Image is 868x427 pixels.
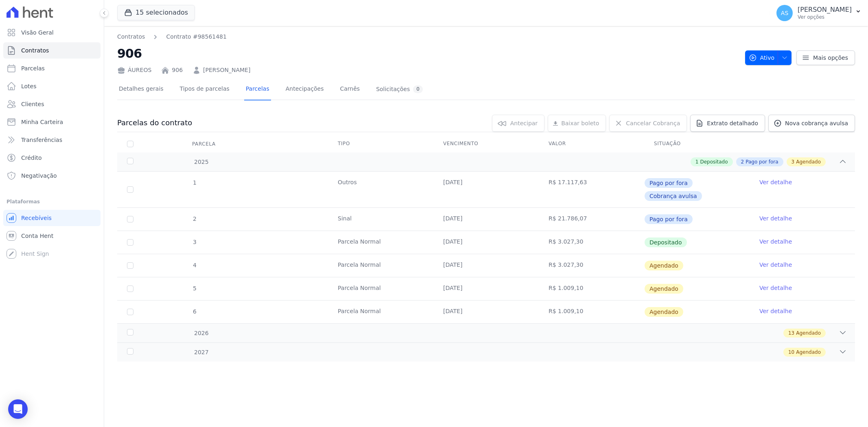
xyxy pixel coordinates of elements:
span: Agendado [645,307,683,317]
span: Pago por fora [645,178,693,188]
p: Ver opções [798,14,852,20]
td: Parcela Normal [328,301,433,323]
span: Crédito [21,154,42,162]
th: Situação [644,135,750,152]
input: Só é possível selecionar pagamentos em aberto [127,239,133,246]
a: Detalhes gerais [117,79,165,100]
a: Contratos [117,33,145,41]
div: 0 [413,85,423,93]
span: Agendado [796,158,821,166]
span: 2025 [194,158,209,166]
span: Pago por fora [645,214,693,224]
div: Parcela [182,136,225,152]
span: Agendado [645,261,683,270]
a: Clientes [3,96,101,112]
span: Ativo [749,50,775,65]
a: Carnês [338,79,361,100]
span: 5 [192,285,197,292]
span: Transferências [21,136,62,144]
a: Lotes [3,78,101,94]
a: Ver detalhe [759,214,792,222]
td: R$ 3.027,30 [539,231,644,254]
input: Só é possível selecionar pagamentos em aberto [127,216,133,222]
a: [PERSON_NAME] [203,66,250,74]
span: 6 [192,308,197,315]
h2: 906 [117,44,739,63]
th: Vencimento [433,135,539,152]
a: Ver detalhe [759,178,792,186]
span: 10 [788,349,794,356]
a: Negativação [3,168,101,184]
span: 3 [192,239,197,245]
a: Tipos de parcelas [178,79,231,100]
td: Outros [328,172,433,207]
span: Nova cobrança avulsa [785,119,848,127]
th: Tipo [328,135,433,152]
span: Agendado [796,329,821,337]
span: Agendado [796,349,821,356]
input: Só é possível selecionar pagamentos em aberto [127,186,133,193]
td: [DATE] [433,208,539,231]
a: Minha Carteira [3,114,101,130]
span: Pago por fora [746,158,778,166]
a: 906 [172,66,183,74]
span: Mais opções [813,54,848,62]
span: Cobrança avulsa [645,191,702,201]
span: Contratos [21,46,49,54]
span: 2027 [194,348,209,357]
p: [PERSON_NAME] [798,6,852,14]
button: 15 selecionados [117,5,195,20]
span: 4 [192,262,197,268]
span: Minha Carteira [21,118,63,126]
a: Crédito [3,150,101,166]
td: Sinal [328,208,433,231]
td: Parcela Normal [328,254,433,277]
a: Recebíveis [3,210,101,226]
a: Nova cobrança avulsa [768,115,855,132]
td: R$ 17.117,63 [539,172,644,207]
span: 2 [741,158,744,166]
a: Antecipações [284,79,326,100]
span: Extrato detalhado [707,119,758,127]
nav: Breadcrumb [117,33,227,41]
span: 1 [695,158,699,166]
div: Open Intercom Messenger [8,399,28,419]
span: 13 [788,329,794,337]
a: Extrato detalhado [690,115,765,132]
td: Parcela Normal [328,231,433,254]
td: R$ 1.009,10 [539,277,644,300]
a: Visão Geral [3,24,101,41]
td: [DATE] [433,277,539,300]
span: AS [781,10,788,16]
span: Conta Hent [21,232,53,240]
span: Visão Geral [21,28,54,37]
td: [DATE] [433,231,539,254]
span: Parcelas [21,64,45,72]
a: Ver detalhe [759,237,792,246]
input: default [127,309,133,315]
td: [DATE] [433,301,539,323]
a: Ver detalhe [759,261,792,269]
span: Negativação [21,172,57,180]
td: [DATE] [433,172,539,207]
a: Solicitações0 [374,79,424,100]
a: Parcelas [3,60,101,76]
span: 2026 [194,329,209,338]
span: 1 [192,179,197,186]
button: AS [PERSON_NAME] Ver opções [770,2,868,24]
div: Plataformas [7,197,97,207]
td: [DATE] [433,254,539,277]
a: Transferências [3,132,101,148]
div: Solicitações [376,85,423,93]
td: R$ 1.009,10 [539,301,644,323]
a: Parcelas [244,79,271,100]
input: default [127,262,133,269]
a: Mais opções [796,50,855,65]
span: 2 [192,216,197,222]
span: Clientes [21,100,44,108]
td: R$ 21.786,07 [539,208,644,231]
span: Lotes [21,82,37,90]
a: Ver detalhe [759,284,792,292]
td: R$ 3.027,30 [539,254,644,277]
a: Ver detalhe [759,307,792,315]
